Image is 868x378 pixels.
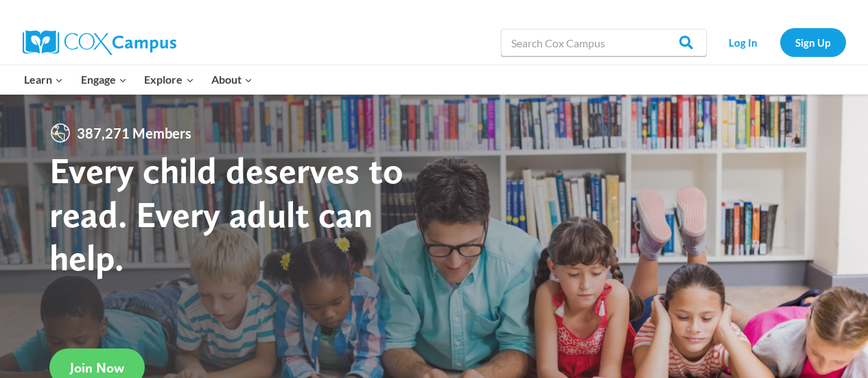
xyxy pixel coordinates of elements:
[501,29,707,56] input: Search Cox Campus
[780,28,846,56] a: Sign Up
[71,122,197,144] span: 387,271 Members
[23,30,176,55] img: Cox Campus
[24,71,63,88] span: Learn
[70,359,124,376] span: Join Now
[211,71,253,88] span: About
[49,148,403,279] strong: Every child deserves to read. Every adult can help.
[16,65,261,94] nav: Primary Navigation
[144,71,193,88] span: Explore
[714,28,846,56] nav: Secondary Navigation
[81,71,127,88] span: Engage
[714,28,773,56] a: Log In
